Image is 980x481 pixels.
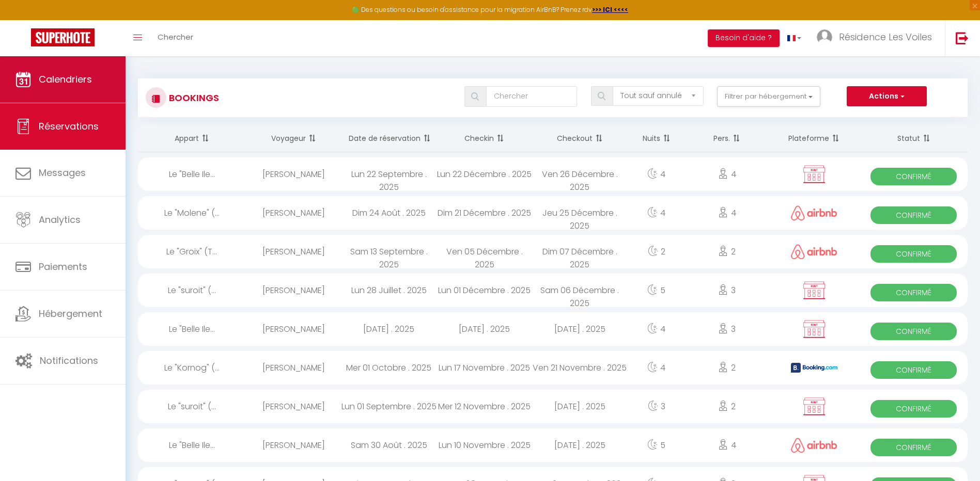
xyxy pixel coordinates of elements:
[158,31,193,42] span: Chercher
[532,125,628,152] th: Sort by checkout
[39,166,86,179] span: Messages
[956,31,969,44] img: logout
[341,125,437,152] th: Sort by booking date
[839,30,932,43] span: Résidence Les Voiles
[592,5,628,14] a: >>> ICI <<<<
[717,86,820,107] button: Filtrer par hébergement
[708,29,780,47] button: Besoin d'aide ?
[817,29,832,45] img: ...
[39,120,99,133] span: Réservations
[437,125,532,152] th: Sort by checkin
[860,125,968,152] th: Sort by status
[686,125,769,152] th: Sort by people
[39,73,92,86] span: Calendriers
[39,213,81,226] span: Analytics
[769,125,860,152] th: Sort by channel
[847,86,926,107] button: Actions
[31,28,95,46] img: Super Booking
[40,354,98,367] span: Notifications
[628,125,686,152] th: Sort by nights
[166,86,219,109] h3: Bookings
[246,125,341,152] th: Sort by guest
[809,20,945,56] a: ... Résidence Les Voiles
[486,86,578,107] input: Chercher
[150,20,201,56] a: Chercher
[39,307,102,320] span: Hébergement
[138,125,246,152] th: Sort by rentals
[39,260,87,273] span: Paiements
